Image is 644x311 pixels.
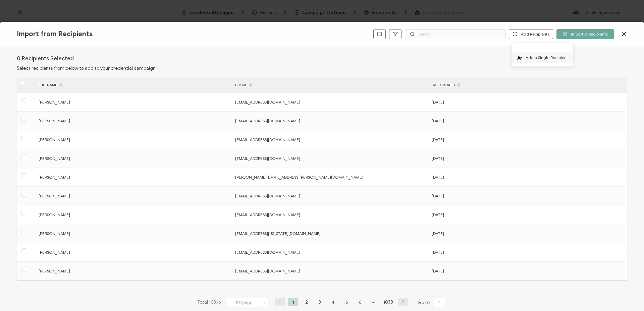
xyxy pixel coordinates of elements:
[432,250,444,255] span: [DATE]
[355,298,365,306] li: 6
[432,118,444,123] span: [DATE]
[232,79,428,91] div: E-MAIL
[39,137,70,142] span: [PERSON_NAME]
[17,65,157,71] span: Select recipients from below to add to your credential campaign.
[39,118,70,123] span: [PERSON_NAME]
[235,268,300,273] span: [EMAIL_ADDRESS][DOMAIN_NAME]
[432,100,444,105] span: [DATE]
[509,29,553,39] button: Add Recipients
[418,298,447,307] span: Go to
[17,55,74,62] h1: 0 Recipients Selected
[328,298,338,306] li: 4
[39,268,70,273] span: [PERSON_NAME]
[17,30,93,38] span: Import from Recipients
[342,298,352,306] li: 5
[235,156,300,161] span: [EMAIL_ADDRESS][DOMAIN_NAME]
[288,298,298,306] li: 1
[302,298,312,306] li: 2
[432,231,444,236] span: [DATE]
[432,175,444,180] span: [DATE]
[39,231,70,236] span: [PERSON_NAME]
[39,175,70,180] span: [PERSON_NAME]
[235,212,300,217] span: [EMAIL_ADDRESS][DOMAIN_NAME]
[526,55,568,60] span: Add a Single Recipient
[197,298,221,307] span: Total 10376
[235,193,300,198] span: [EMAIL_ADDRESS][DOMAIN_NAME]
[610,279,644,311] iframe: Chat Widget
[432,193,444,198] span: [DATE]
[382,298,394,306] li: 1038
[556,29,614,39] button: Import 0 Recipients
[235,231,321,236] span: [EMAIL_ADDRESS][US_STATE][DOMAIN_NAME]
[432,212,444,217] span: [DATE]
[432,268,444,273] span: [DATE]
[226,298,268,307] input: Select
[315,298,325,306] li: 3
[235,137,300,142] span: [EMAIL_ADDRESS][DOMAIN_NAME]
[235,175,363,180] span: [PERSON_NAME][EMAIL_ADDRESS][PERSON_NAME][DOMAIN_NAME]
[39,193,70,198] span: [PERSON_NAME]
[432,137,444,142] span: [DATE]
[428,79,625,91] div: DATE CREATED
[39,156,70,161] span: [PERSON_NAME]
[562,32,608,37] span: Import 0 Recipients
[235,118,300,123] span: [EMAIL_ADDRESS][DOMAIN_NAME]
[235,250,300,255] span: [EMAIL_ADDRESS][DOMAIN_NAME]
[39,250,70,255] span: [PERSON_NAME]
[39,100,70,105] span: [PERSON_NAME]
[432,156,444,161] span: [DATE]
[35,79,232,91] div: FULL NAME
[235,100,300,105] span: [EMAIL_ADDRESS][DOMAIN_NAME]
[405,29,505,39] input: Search
[39,212,70,217] span: [PERSON_NAME]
